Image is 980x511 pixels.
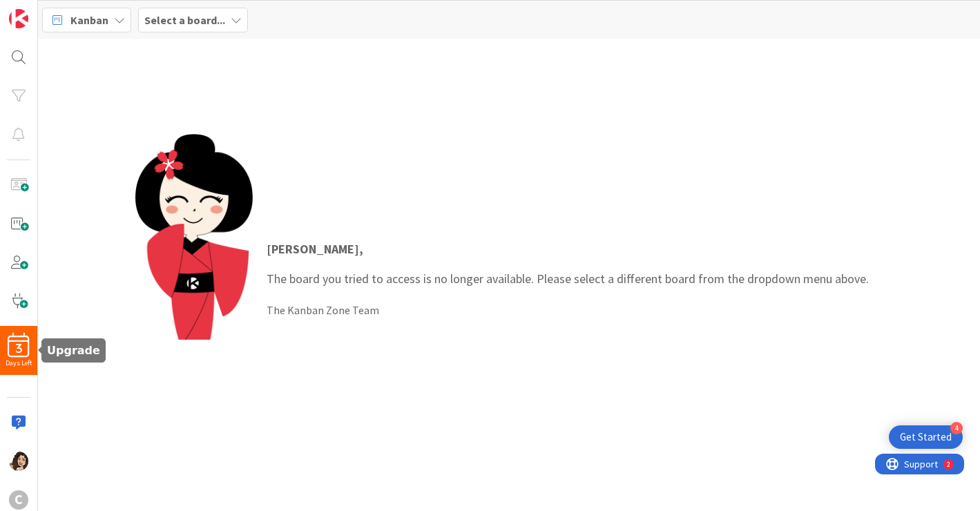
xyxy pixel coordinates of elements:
[16,344,22,354] span: 3
[47,344,100,357] h5: Upgrade
[900,430,952,444] div: Get Started
[29,2,63,19] span: Support
[70,12,108,28] span: Kanban
[267,302,869,318] div: The Kanban Zone Team
[950,422,963,434] div: 4
[9,9,28,28] img: Visit kanbanzone.com
[267,241,363,257] strong: [PERSON_NAME] ,
[144,13,225,27] b: Select a board...
[267,240,869,288] p: The board you tried to access is no longer available. Please select a different board from the dr...
[72,6,75,17] div: 2
[9,452,28,471] img: AW
[9,490,28,510] div: C
[889,425,963,449] div: Open Get Started checklist, remaining modules: 4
